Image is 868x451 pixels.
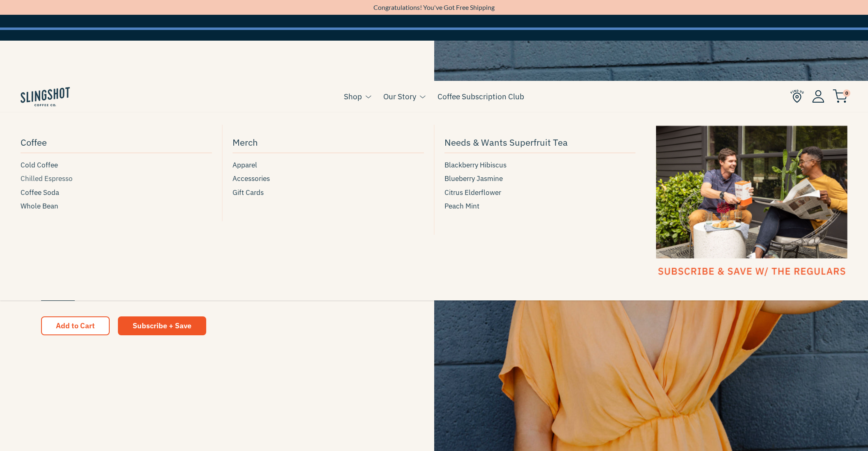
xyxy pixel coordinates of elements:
[444,135,568,149] span: Needs & Wants Superfruit Tea
[56,322,95,330] span: Add to Cart
[21,201,212,212] a: Whole Bean
[344,90,362,103] a: Shop
[21,160,212,171] a: Cold Coffee
[812,90,824,103] img: Account
[233,187,264,198] span: Gift Cards
[790,89,804,103] img: Find Us
[41,316,110,335] button: Add to Cart
[833,89,847,103] img: cart
[233,160,257,171] span: Apparel
[233,187,424,198] a: Gift Cards
[21,174,212,185] a: Chilled Espresso
[444,174,503,185] span: Blueberry Jasmine
[833,92,847,101] a: 0
[444,187,636,198] a: Citrus Elderflower
[118,316,206,335] a: Subscribe + Save
[444,201,479,212] span: Peach Mint
[444,174,636,185] a: Blueberry Jasmine
[21,160,58,171] span: Cold Coffee
[21,201,58,212] span: Whole Bean
[437,90,524,103] a: Coffee Subscription Club
[444,187,501,198] span: Citrus Elderflower
[233,133,424,153] a: Merch
[444,160,507,171] span: Blackberry Hibiscus
[233,174,424,185] a: Accessories
[444,201,636,212] a: Peach Mint
[21,135,47,149] span: Coffee
[383,90,416,103] a: Our Story
[233,174,270,185] span: Accessories
[21,187,212,198] a: Coffee Soda
[21,187,59,198] span: Coffee Soda
[21,174,73,185] span: Chilled Espresso
[444,160,636,171] a: Blackberry Hibiscus
[233,135,258,149] span: Merch
[21,133,212,153] a: Coffee
[444,133,636,153] a: Needs & Wants Superfruit Tea
[843,89,850,97] span: 0
[233,160,424,171] a: Apparel
[133,321,191,330] span: Subscribe + Save
[41,293,75,302] a: Learn More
